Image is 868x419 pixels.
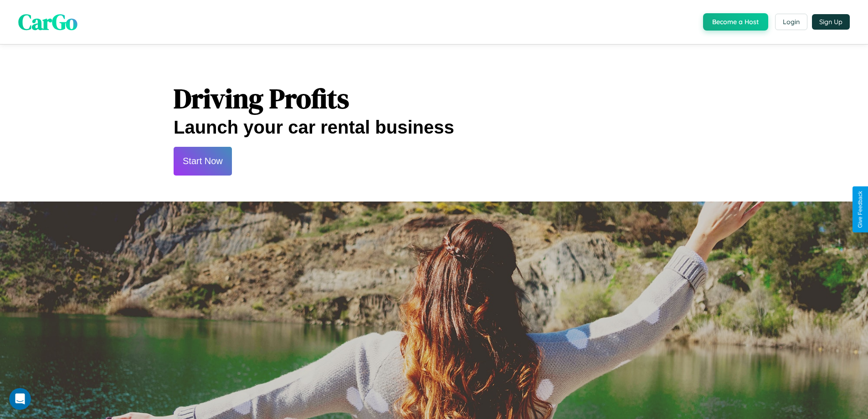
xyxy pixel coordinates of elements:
iframe: Intercom live chat [9,388,31,410]
button: Login [775,14,807,30]
span: CarGo [18,7,77,37]
div: Give Feedback [857,191,863,228]
button: Sign Up [812,14,850,30]
button: Become a Host [703,13,768,31]
h2: Launch your car rental business [174,117,694,138]
button: Start Now [174,147,232,176]
h1: Driving Profits [174,80,694,117]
